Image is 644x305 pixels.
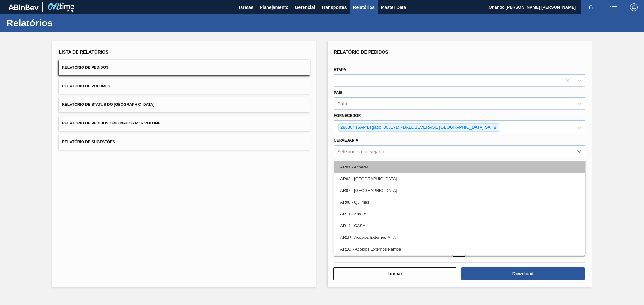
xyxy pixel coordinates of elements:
[334,185,585,196] div: AR07 - [GEOGRAPHIC_DATA]
[337,101,347,106] div: País
[334,196,585,208] div: AR08 - Quilmes
[630,3,638,11] img: Logout
[334,161,585,173] div: AR01 - Acheral
[62,65,108,70] span: Relatório de Pedidos
[59,97,310,112] button: Relatório de Status do [GEOGRAPHIC_DATA]
[334,138,358,143] label: Cervejaria
[461,267,584,280] button: Download
[62,84,110,88] span: Relatório de Volumes
[334,67,346,72] label: Etapa
[62,140,115,144] span: Relatório de Sugestões
[59,49,108,54] span: Lista de Relatórios
[238,3,254,11] span: Tarefas
[334,243,585,255] div: AR1Q - Acópios Externos Pampa
[334,232,585,243] div: AR1P - Acópios Externos MTA
[339,124,492,131] div: 280304 (SAP Legado: 303171) - BALL BEVERAGE [GEOGRAPHIC_DATA] SA
[334,91,342,95] label: País
[334,49,388,54] span: Relatório de Pedidos
[59,116,310,131] button: Relatório de Pedidos Originados por Volume
[334,173,585,185] div: AR03 - [GEOGRAPHIC_DATA]
[260,3,288,11] span: Planejamento
[295,3,315,11] span: Gerencial
[333,267,456,280] button: Limpar
[353,3,374,11] span: Relatórios
[62,102,154,107] span: Relatório de Status do [GEOGRAPHIC_DATA]
[581,3,601,12] button: Notificações
[59,134,310,150] button: Relatório de Sugestões
[321,3,347,11] span: Transportes
[381,3,406,11] span: Master Data
[337,149,384,154] div: Selecione a cervejaria
[6,19,119,27] h1: Relatórios
[59,60,310,75] button: Relatório de Pedidos
[334,220,585,232] div: AR14 - CASA
[334,113,361,118] label: Fornecedor
[334,208,585,220] div: AR11 - Zárate
[8,4,39,10] img: TNhmsLtSVTkK8tSr43FrP2fwEKptu5GPRR3wAAAABJRU5ErkJggg==
[62,121,161,125] span: Relatório de Pedidos Originados por Volume
[59,79,310,94] button: Relatório de Volumes
[610,3,617,11] img: userActions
